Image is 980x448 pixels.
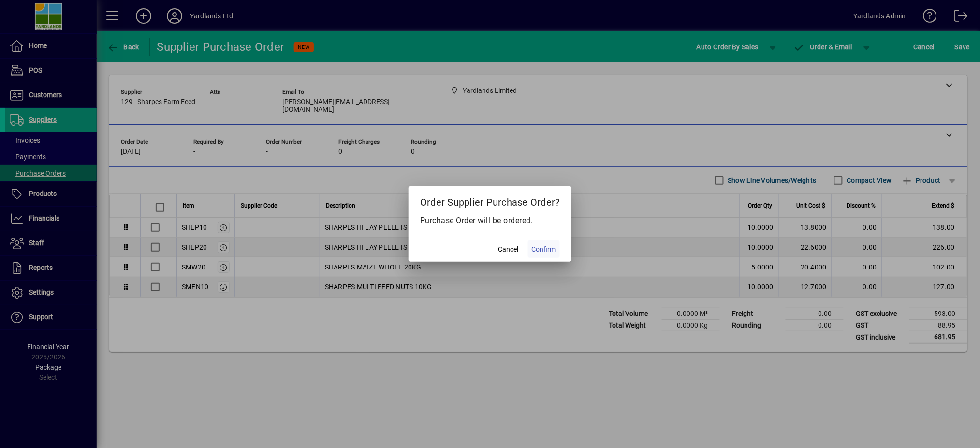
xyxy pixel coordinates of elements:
button: Cancel [493,240,524,258]
h2: Order Supplier Purchase Order? [409,186,571,214]
button: Confirm [528,240,560,258]
p: Purchase Order will be ordered. [420,215,560,226]
span: Cancel [498,244,519,254]
span: Confirm [532,244,556,254]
